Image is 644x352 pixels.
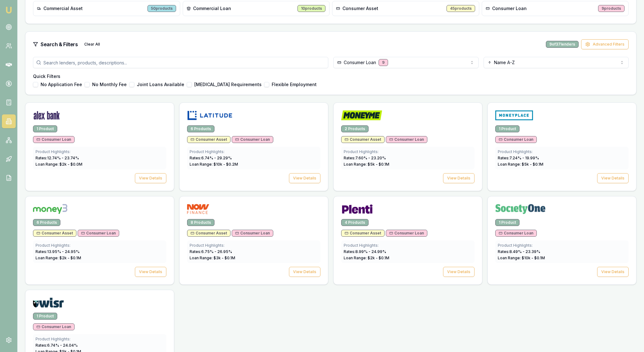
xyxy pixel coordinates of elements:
span: Loan Range: $ 3 k - $ 0.1 M [190,256,235,260]
span: Consumer Loan [492,5,527,12]
span: Consumer Asset [191,231,227,236]
div: Product Highlights: [344,243,472,248]
div: Product Highlights: [36,243,164,248]
span: Consumer Loan [389,137,424,142]
span: Commercial Asset [43,5,83,12]
span: Rates: 7.60 % - 23.20 % [344,156,386,160]
span: Loan Range: $ 2 k - $ 0.1 M [36,256,81,260]
div: Product Highlights: [498,149,626,154]
span: Commercial Loan [193,5,231,12]
button: Clear All [80,39,104,49]
a: Society One logo1 ProductConsumer LoanProduct Highlights:Rates:8.49% - 23.39%Loan Range: $10k - $... [487,196,636,285]
span: Rates: 8.99 % - 24.99 % [344,249,386,254]
div: 50 products [147,5,176,12]
img: Latitude logo [187,110,233,120]
a: Money3 logo6 ProductsConsumer AssetConsumer LoanProduct Highlights:Rates:13.95% - 24.95%Loan Rang... [25,196,174,285]
div: 8 Products [187,219,214,226]
span: Loan Range: $ 10 k - $ 0.2 M [190,162,238,167]
span: Loan Range: $ 5 k - $ 0.1 M [344,162,389,167]
button: Advanced Filters [581,39,629,49]
label: [MEDICAL_DATA] Requirements [194,82,262,87]
span: Consumer Asset [36,231,73,236]
span: Consumer Asset [191,137,227,142]
img: Money Place logo [495,110,533,120]
span: Consumer Asset [345,137,381,142]
h4: Quick Filters [33,73,629,80]
div: 6 Products [33,219,60,226]
button: View Details [597,173,629,183]
span: Consumer Loan [235,231,270,236]
a: Money Place logo1 ProductConsumer LoanProduct Highlights:Rates:7.24% - 19.99%Loan Range: $5k - $0... [487,102,636,191]
span: Rates: 13.95 % - 24.95 % [36,249,80,254]
span: Rates: 6.74 % - 29.29 % [190,156,232,160]
a: Latitude logo6 ProductsConsumer AssetConsumer LoanProduct Highlights:Rates:6.74% - 29.29%Loan Ran... [179,102,328,191]
div: Product Highlights: [36,149,164,154]
span: Loan Range: $ 2 k - $ 0.1 M [344,256,389,260]
button: View Details [289,173,320,183]
span: Rates: 6.74 % - 24.04 % [36,343,78,348]
div: 1 Product [495,219,519,226]
div: Product Highlights: [344,149,472,154]
button: View Details [443,267,475,277]
span: Consumer Asset [345,231,381,236]
img: Money Me logo [341,110,382,120]
span: Loan Range: $ 10 k - $ 0.1 M [498,256,545,260]
div: Product Highlights: [36,337,164,342]
span: Consumer Loan [81,231,116,236]
a: Alex Bank logo1 ProductConsumer LoanProduct Highlights:Rates:12.74% - 23.74%Loan Range: $2k - $0.... [25,102,174,191]
button: View Details [443,173,475,183]
span: Consumer Loan [389,231,424,236]
div: 6 Products [187,125,214,132]
img: Society One logo [495,204,546,214]
span: Consumer Loan [36,137,71,142]
span: Loan Range: $ 5 k - $ 0.1 M [498,162,543,167]
span: Rates: 12.74 % - 23.74 % [36,156,79,160]
img: WISR logo [33,298,64,308]
h3: Search & Filters [41,41,78,48]
span: Rates: 8.49 % - 23.39 % [498,249,540,254]
a: Money Me logo2 ProductsConsumer AssetConsumer LoanProduct Highlights:Rates:7.60% - 23.20%Loan Ran... [333,102,482,191]
img: Plenti logo [341,204,373,214]
div: 4 Products [341,219,369,226]
label: Flexible Employment [272,82,317,87]
div: 1 Product [33,125,57,132]
img: Alex Bank logo [33,110,60,120]
div: 2 Products [341,125,369,132]
label: Joint Loans Available [137,82,184,87]
span: Consumer Loan [499,231,533,236]
label: No Application Fee [41,82,82,87]
button: View Details [135,173,166,183]
div: 1 Product [495,125,519,132]
span: Rates: 6.75 % - 26.95 % [190,249,232,254]
div: 9 products [598,5,625,12]
label: No Monthly Fee [92,82,127,87]
button: View Details [289,267,320,277]
div: 1 Product [33,313,57,320]
span: Rates: 7.24 % - 19.99 % [498,156,539,160]
span: Consumer Loan [499,137,533,142]
div: 9 of 37 lenders [546,41,579,48]
a: Plenti logo4 ProductsConsumer AssetConsumer LoanProduct Highlights:Rates:8.99% - 24.99%Loan Range... [333,196,482,285]
button: View Details [597,267,629,277]
div: Product Highlights: [190,243,318,248]
span: Consumer Asset [342,5,378,12]
div: Product Highlights: [190,149,318,154]
a: NOW Finance logo8 ProductsConsumer AssetConsumer LoanProduct Highlights:Rates:6.75% - 26.95%Loan ... [179,196,328,285]
div: Product Highlights: [498,243,626,248]
div: 10 products [297,5,325,12]
img: Money3 logo [33,204,67,214]
input: Search lenders, products, descriptions... [33,57,328,68]
div: 45 products [447,5,475,12]
img: NOW Finance logo [187,204,209,214]
span: Consumer Loan [235,137,270,142]
span: Consumer Loan [36,324,71,329]
span: Loan Range: $ 2 k - $ 0.0 M [36,162,82,167]
img: emu-icon-u.png [5,6,13,14]
button: View Details [135,267,166,277]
